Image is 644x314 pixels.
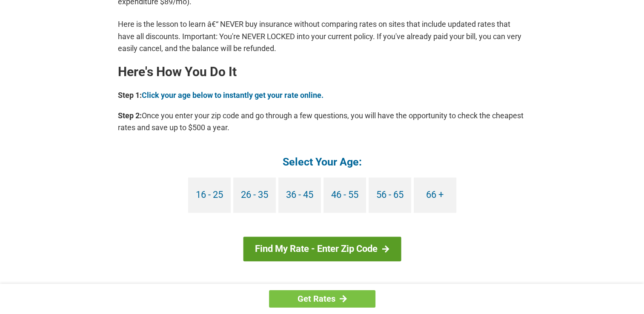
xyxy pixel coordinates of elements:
a: 56 - 65 [369,177,411,213]
a: 46 - 55 [323,177,366,213]
p: Once you enter your zip code and go through a few questions, you will have the opportunity to che... [118,110,527,134]
h2: Here's How You Do It [118,65,527,79]
a: Get Rates [269,290,375,308]
a: 26 - 35 [233,177,276,213]
a: Find My Rate - Enter Zip Code [243,237,401,261]
h4: Select Your Age: [118,155,527,169]
a: 36 - 45 [278,177,321,213]
b: Step 1: [118,91,142,100]
a: 66 + [414,177,456,213]
a: 16 - 25 [188,177,231,213]
a: Click your age below to instantly get your rate online. [142,91,323,100]
p: Here is the lesson to learn â€“ NEVER buy insurance without comparing rates on sites that include... [118,18,527,54]
b: Step 2: [118,111,142,120]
